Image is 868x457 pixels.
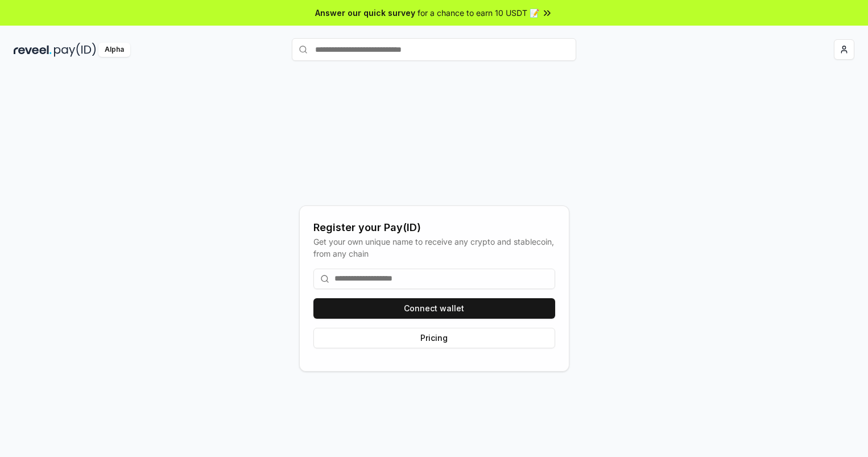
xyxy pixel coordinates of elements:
div: Register your Pay(ID) [313,220,555,236]
div: Alpha [98,43,130,57]
div: Get your own unique name to receive any crypto and stablecoin, from any chain [313,236,555,260]
img: reveel_dark [14,43,52,57]
button: Connect wallet [313,298,555,319]
img: pay_id [54,43,96,57]
span: Answer our quick survey [315,7,415,19]
button: Pricing [313,328,555,348]
span: for a chance to earn 10 USDT 📝 [418,7,539,19]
